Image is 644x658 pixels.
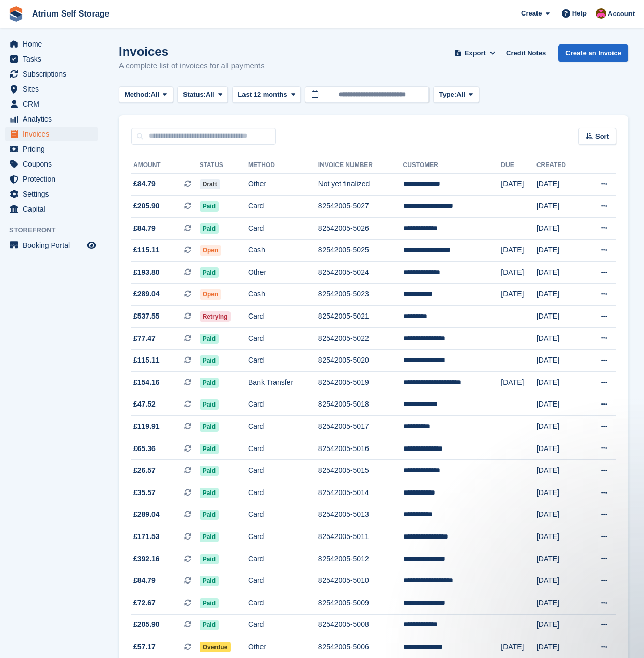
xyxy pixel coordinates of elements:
[318,482,403,504] td: 82542005-5014
[23,82,85,96] span: Sites
[200,444,219,454] span: Paid
[200,267,219,278] span: Paid
[433,86,479,103] button: Type: All
[23,52,85,66] span: Tasks
[5,142,98,156] a: menu
[248,196,318,218] td: Card
[536,173,582,196] td: [DATE]
[318,157,403,174] th: Invoice Number
[248,482,318,504] td: Card
[248,460,318,482] td: Card
[248,157,318,174] th: Method
[248,416,318,438] td: Card
[318,394,403,416] td: 82542005-5018
[318,570,403,592] td: 82542005-5010
[133,311,160,322] span: £537.55
[133,575,156,586] span: £84.79
[318,262,403,284] td: 82542005-5024
[200,642,231,652] span: Overdue
[133,421,160,432] span: £119.91
[536,372,582,394] td: [DATE]
[536,482,582,504] td: [DATE]
[318,327,403,350] td: 82542005-5022
[501,157,536,174] th: Due
[200,576,219,586] span: Paid
[23,127,85,141] span: Invoices
[200,488,219,498] span: Paid
[501,372,536,394] td: [DATE]
[521,8,542,19] span: Create
[536,592,582,614] td: [DATE]
[248,350,318,372] td: Card
[536,394,582,416] td: [DATE]
[200,620,219,630] span: Paid
[200,311,231,322] span: Retrying
[23,97,85,111] span: CRM
[133,245,160,256] span: £115.11
[5,187,98,201] a: menu
[183,89,206,100] span: Status:
[133,333,156,344] span: £77.47
[501,283,536,306] td: [DATE]
[133,465,156,476] span: £26.57
[23,142,85,156] span: Pricing
[248,614,318,636] td: Card
[536,438,582,460] td: [DATE]
[536,416,582,438] td: [DATE]
[23,187,85,201] span: Settings
[23,157,85,171] span: Coupons
[5,37,98,51] a: menu
[536,306,582,328] td: [DATE]
[248,592,318,614] td: Card
[5,97,98,111] a: menu
[536,217,582,240] td: [DATE]
[596,8,606,19] img: Mark Rhodes
[23,67,85,81] span: Subscriptions
[248,504,318,526] td: Card
[452,44,498,62] button: Export
[536,196,582,218] td: [DATE]
[536,526,582,548] td: [DATE]
[200,532,219,542] span: Paid
[595,131,609,142] span: Sort
[318,460,403,482] td: 82542005-5015
[133,178,156,189] span: £84.79
[456,89,465,100] span: All
[501,240,536,262] td: [DATE]
[200,399,219,410] span: Paid
[177,86,228,103] button: Status: All
[200,157,248,174] th: Status
[133,554,160,564] span: £392.16
[131,157,200,174] th: Amount
[200,598,219,608] span: Paid
[133,597,156,608] span: £72.67
[133,267,160,278] span: £193.80
[501,262,536,284] td: [DATE]
[558,44,628,62] a: Create an Invoice
[133,399,156,410] span: £47.52
[248,438,318,460] td: Card
[200,334,219,344] span: Paid
[318,196,403,218] td: 82542005-5027
[248,240,318,262] td: Cash
[5,52,98,66] a: menu
[318,416,403,438] td: 82542005-5017
[85,239,98,251] a: Preview store
[5,172,98,186] a: menu
[5,112,98,126] a: menu
[5,238,98,252] a: menu
[318,350,403,372] td: 82542005-5020
[536,504,582,526] td: [DATE]
[248,526,318,548] td: Card
[5,127,98,141] a: menu
[572,8,587,19] span: Help
[200,510,219,520] span: Paid
[133,619,160,630] span: £205.90
[536,614,582,636] td: [DATE]
[232,86,301,103] button: Last 12 months
[133,641,156,652] span: £57.17
[5,82,98,96] a: menu
[248,173,318,196] td: Other
[318,240,403,262] td: 82542005-5025
[119,60,265,72] p: A complete list of invoices for all payments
